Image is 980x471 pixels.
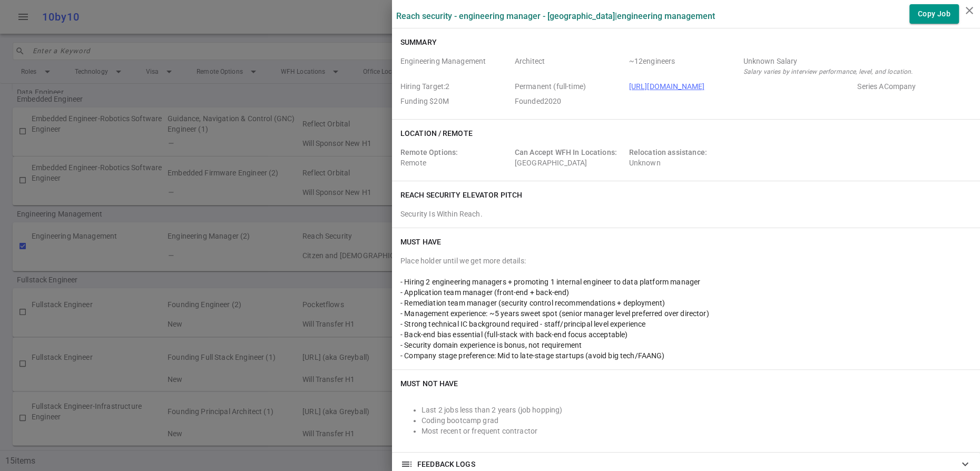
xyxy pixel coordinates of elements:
[400,309,709,318] span: - Management experience: ~5 years sweet spot (senior manager level preferred over director)
[400,56,511,77] span: Roles
[422,415,972,426] li: Coding bootcamp grad
[400,378,458,389] h6: Must NOT Have
[400,341,582,349] span: - Security domain experience is bonus, not requirement
[396,11,715,21] label: Reach Security - Engineering Manager - [GEOGRAPHIC_DATA] | Engineering Management
[857,81,967,92] span: Employer Stage e.g. Series A
[422,405,972,415] li: Last 2 jobs less than 2 years (job hopping)
[629,82,705,91] a: [URL][DOMAIN_NAME]
[515,147,625,168] div: [GEOGRAPHIC_DATA]
[743,68,913,75] i: Salary varies by interview performance, level, and location.
[400,209,972,219] div: Security Is Within Reach.
[417,459,475,469] span: FEEDBACK LOGS
[400,320,645,328] span: - Strong technical IC background required - staff/principal level experience
[400,190,522,200] h6: Reach Security elevator pitch
[400,147,511,168] div: Remote
[515,81,625,92] span: Job Type
[515,56,625,77] span: Level
[909,4,959,24] button: Copy Job
[629,148,707,156] span: Relocation assistance:
[629,81,854,92] span: Company URL
[400,299,665,307] span: - Remediation team manager (security control recommendations + deployment)
[400,37,437,47] h6: Summary
[515,148,617,156] span: Can Accept WFH In Locations:
[743,56,967,66] div: Salary Range
[400,256,972,266] div: Place holder until we get more details:
[400,148,458,156] span: Remote Options:
[963,4,976,17] i: close
[629,147,739,168] div: Unknown
[400,237,441,247] h6: Must Have
[629,56,739,77] span: Team Count
[400,288,569,297] span: - Application team manager (front-end + back-end)
[422,426,972,436] li: Most recent or frequent contractor
[959,458,972,470] span: expand_more
[400,278,700,286] span: - Hiring 2 engineering managers + promoting 1 internal engineer to data platform manager
[400,330,628,339] span: - Back-end bias essential (full-stack with back-end focus acceptable)
[400,458,413,470] span: toc
[400,128,473,139] h6: Location / Remote
[400,81,511,92] span: Hiring Target
[400,96,511,106] span: Employer Founding
[400,351,665,360] span: - Company stage preference: Mid to late-stage startups (avoid big tech/FAANG)
[515,96,625,106] span: Employer Founded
